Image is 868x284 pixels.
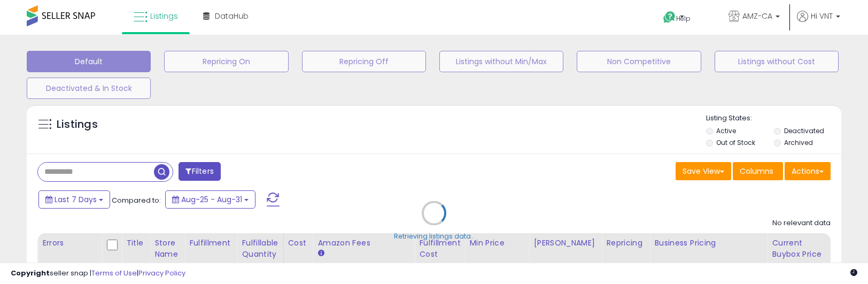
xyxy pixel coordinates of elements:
button: Deactivated & In Stock [27,78,151,99]
i: Get Help [663,11,676,24]
span: DataHub [215,11,249,21]
div: Retrieving listings data.. [394,232,474,241]
span: Help [676,14,691,23]
span: AMZ-CA [742,11,772,21]
button: Repricing On [164,51,288,72]
button: Repricing Off [302,51,426,72]
div: seller snap | | [11,268,185,279]
span: Listings [150,11,178,21]
button: Non Competitive [577,51,701,72]
button: Listings without Min/Max [439,51,563,72]
button: Listings without Cost [715,51,839,72]
strong: Copyright [11,268,50,278]
button: Default [27,51,151,72]
a: Help [655,3,711,35]
span: Hi VNT [811,11,833,21]
a: Hi VNT [797,11,840,35]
